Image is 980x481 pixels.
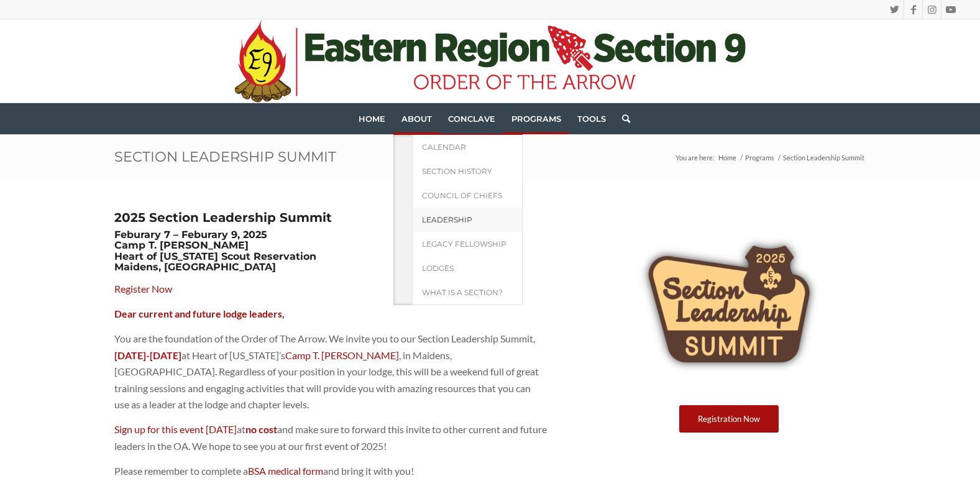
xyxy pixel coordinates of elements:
p: You are the foundation of the Order of The Arrow. We invite you to our Section Leadership Summit,... [114,331,547,413]
span: Tools [577,114,606,124]
span: Council of Chiefs [422,191,502,200]
span: You are here: [675,153,715,162]
a: What is a Section? [412,280,523,305]
a: Search [614,103,630,134]
a: Sign up for this event [DATE] [114,423,237,435]
a: Camp T. [PERSON_NAME] [285,349,399,361]
span: Conclave [448,114,495,124]
a: Calendar [412,135,523,159]
span: Registration Now [698,414,760,424]
strong: Camp T. [PERSON_NAME] [114,239,249,251]
span: Legacy Fellowship [422,239,506,249]
a: Register Now [114,283,172,295]
p: at and make sure to forward this invite to other current and future leaders in the OA. We hope to... [114,421,547,454]
strong: Maidens, [GEOGRAPHIC_DATA] [114,261,276,273]
span: Programs [745,153,774,162]
a: Section History [412,159,523,183]
a: Leadership [412,208,523,232]
p: Please remember to complete a and bring it with you! [114,463,547,479]
div: Page 1 [114,306,547,479]
span: Lodges [422,263,454,273]
a: Programs [743,153,776,162]
a: Legacy Fellowship [412,232,523,256]
a: Programs [503,103,569,134]
span: What is a Section? [422,288,503,297]
strong: no cost [245,423,277,435]
strong: 2025 Section Leadership Summit [114,210,332,225]
a: Council of Chiefs [412,183,523,208]
strong: Feburary 7 – Feburary 9, 2025 [114,229,267,240]
span: / [738,153,743,162]
span: Section History [422,167,492,176]
span: Home [718,153,736,162]
span: About [401,114,432,124]
a: BSA medical form [248,465,323,477]
a: Home [717,153,738,162]
a: About [393,103,440,134]
a: Lodges [412,256,523,280]
span: Programs [511,114,561,124]
span: Section Leadership Summit [781,153,866,162]
span: Calendar [422,142,466,152]
a: Tools [569,103,614,134]
span: Home [359,114,385,124]
img: AJSLS_419acb17-ad14-4961-ae1c-67e4179de358 [636,211,822,397]
strong: Dear current and future lodge leaders, [114,308,285,319]
strong: [DATE]-[DATE] [114,349,181,361]
strong: Heart of [US_STATE] Scout Reservation [114,250,316,262]
a: Registration Now [679,405,779,433]
span: Leadership [422,215,472,224]
a: Conclave [440,103,503,134]
a: Section Leadership Summit [114,148,336,165]
span: / [776,153,781,162]
a: Home [350,103,393,134]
